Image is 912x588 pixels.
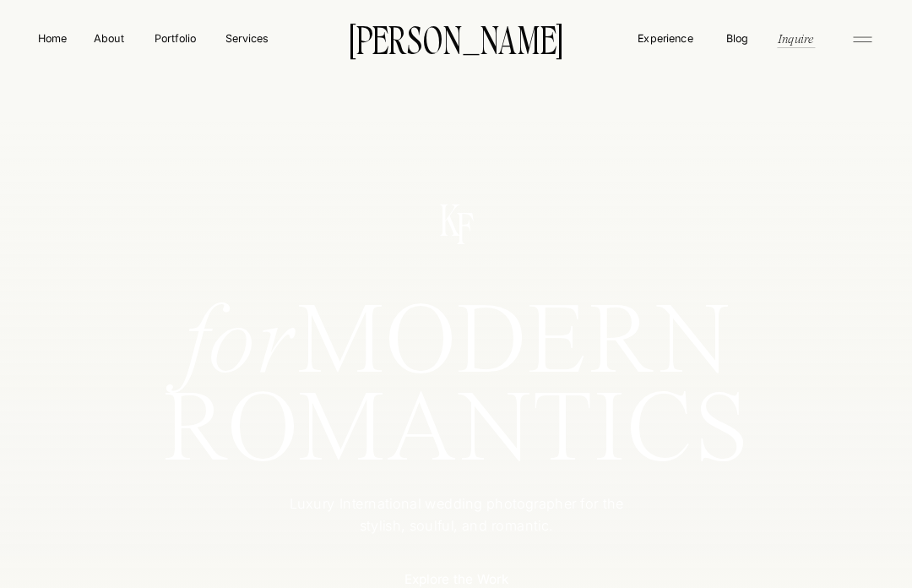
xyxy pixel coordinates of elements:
h1: MODERN [107,300,806,373]
h1: ROMANTICS [107,389,806,471]
p: K [430,199,472,237]
a: Portfolio [149,30,203,46]
a: About [92,30,126,46]
a: Services [225,30,269,46]
a: Explore the Work [390,570,524,586]
a: Experience [636,30,694,46]
i: for [183,295,297,395]
a: Blog [723,30,752,46]
a: Inquire [776,30,815,47]
p: Luxury International wedding photographer for the stylish, soulful, and romantic. [267,493,646,537]
a: Home [35,30,69,46]
p: F [445,207,487,246]
a: [PERSON_NAME] [325,22,587,54]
